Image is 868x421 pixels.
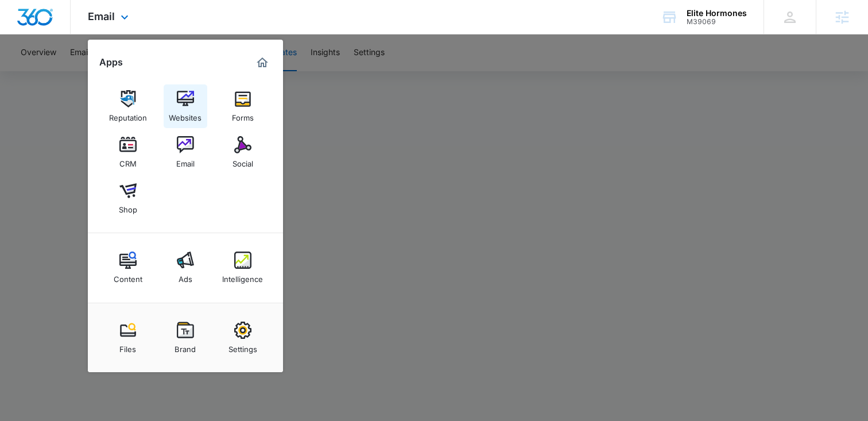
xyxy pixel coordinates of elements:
[687,9,747,18] div: account name
[164,130,207,174] a: Email
[119,153,137,168] div: CRM
[222,269,263,284] div: Intelligence
[221,84,265,128] a: Forms
[106,316,150,360] a: Files
[228,339,257,354] div: Settings
[179,269,192,284] div: Ads
[119,339,136,354] div: Files
[687,18,747,26] div: account id
[221,316,265,360] a: Settings
[106,84,150,128] a: Reputation
[176,153,195,168] div: Email
[232,153,253,168] div: Social
[88,10,115,22] span: Email
[232,107,254,122] div: Forms
[106,176,150,220] a: Shop
[106,130,150,174] a: CRM
[253,53,272,72] a: Marketing 360® Dashboard
[106,246,150,289] a: Content
[175,339,196,354] div: Brand
[221,246,265,289] a: Intelligence
[109,107,147,122] div: Reputation
[164,246,207,289] a: Ads
[221,130,265,174] a: Social
[114,269,142,284] div: Content
[119,199,137,214] div: Shop
[99,57,123,68] h2: Apps
[164,316,207,360] a: Brand
[164,84,207,128] a: Websites
[169,107,201,122] div: Websites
